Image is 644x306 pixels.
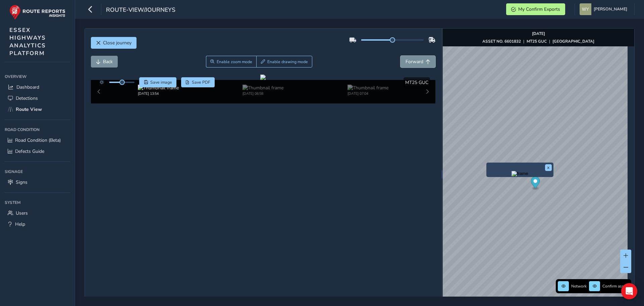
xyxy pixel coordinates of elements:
[5,208,70,219] a: Users
[5,72,70,82] div: Overview
[532,31,545,36] strong: [DATE]
[5,177,70,188] a: Signs
[5,135,70,146] a: Road Condition (Beta)
[488,171,552,175] button: Preview frame
[16,95,38,101] span: Detections
[138,85,179,91] img: Thumbnail frame
[518,6,560,12] span: My Confirm Exports
[545,164,552,171] button: x
[103,58,113,65] span: Back
[192,80,210,85] span: Save PDF
[16,210,28,216] span: Users
[217,59,252,64] span: Enable zoom mode
[5,219,70,230] a: Help
[405,79,428,86] span: MT25 GUC
[482,39,521,44] strong: ASSET NO. 6601832
[571,283,587,289] span: Network
[531,177,540,190] div: Map marker
[406,58,423,65] span: Forward
[506,3,565,15] button: My Confirm Exports
[139,77,176,87] button: Save
[602,283,629,289] span: Confirm assets
[5,82,70,93] a: Dashboard
[347,85,388,91] img: Thumbnail frame
[580,3,591,15] img: diamond-layout
[347,91,388,96] div: [DATE] 07:04
[138,91,179,96] div: [DATE] 13:54
[5,146,70,157] a: Defects Guide
[16,84,39,90] span: Dashboard
[5,104,70,115] a: Route View
[103,40,131,46] span: Close journey
[400,56,435,68] button: Forward
[594,3,627,15] span: [PERSON_NAME]
[15,137,61,143] span: Road Condition (Beta)
[91,56,118,68] button: Back
[243,91,283,96] div: [DATE] 06:58
[106,6,175,15] span: route-view/journeys
[181,77,215,87] button: PDF
[5,198,70,208] div: System
[15,221,25,227] span: Help
[16,179,28,185] span: Signs
[580,3,630,15] button: [PERSON_NAME]
[91,37,137,49] button: Close journey
[527,39,547,44] strong: MT25 GUC
[512,171,528,176] img: frame
[552,39,594,44] strong: [GEOGRAPHIC_DATA]
[243,85,283,91] img: Thumbnail frame
[482,39,594,44] div: | |
[256,56,312,68] button: Draw
[9,5,65,20] img: rr logo
[5,93,70,104] a: Detections
[5,167,70,177] div: Signage
[5,125,70,135] div: Road Condition
[16,106,42,113] span: Route View
[150,80,172,85] span: Save image
[15,148,44,155] span: Defects Guide
[9,26,46,57] span: ESSEX HIGHWAYS ANALYTICS PLATFORM
[621,283,637,299] div: Open Intercom Messenger
[267,59,308,64] span: Enable drawing mode
[206,56,257,68] button: Zoom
